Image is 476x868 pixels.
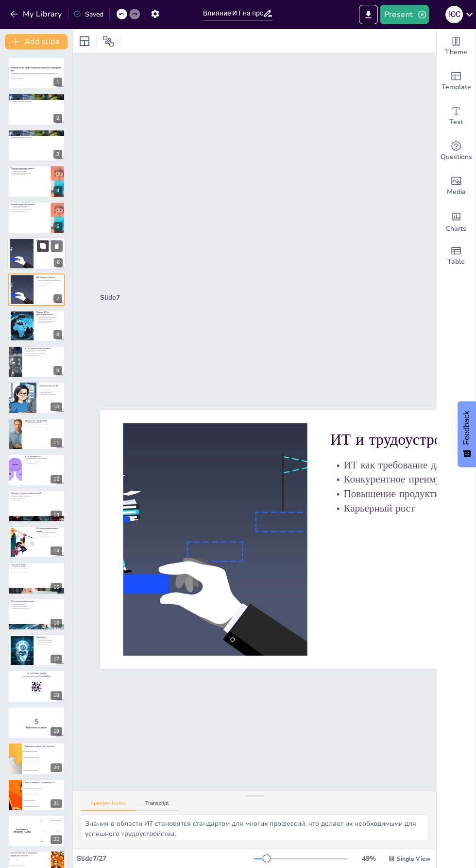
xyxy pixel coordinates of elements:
p: ИТ и междисциплинарные навыки [36,527,62,532]
p: Изменение существующих профессий [25,423,62,425]
p: Использование социальных медиа [11,172,48,174]
p: Интеграция знаний [36,533,62,535]
div: 21 [8,779,65,811]
p: ИТ способствуют самообучению [11,98,62,100]
p: Повышение продуктивности [36,247,63,249]
div: Add a table [437,239,476,273]
div: 10 [8,382,65,414]
p: Осведомленность о рисках [39,393,62,395]
p: ИТ в сетевом взаимодействии [25,347,62,350]
p: Карьерный рост [36,249,63,251]
button: Present [380,5,428,24]
div: 8 [8,310,65,342]
p: Использование социальных медиа [11,209,48,210]
div: 19 [51,727,62,736]
p: Защита данных [39,388,62,390]
div: 7 [8,273,65,305]
div: Add text boxes [437,99,476,134]
p: Гибкость в обучении [11,102,62,104]
h4: The winner is [PERSON_NAME] [8,828,36,833]
div: 17 [8,634,65,666]
div: Saved [73,10,103,19]
p: Значение цифровых навыков [11,205,48,207]
div: Get real-time input from your audience [437,134,476,169]
p: Эффективность работы [11,174,48,176]
p: Продолжение обучения [36,641,62,643]
p: Креативное мышление [25,461,62,463]
p: ИТ расширяют доступ к обучению [11,96,62,98]
button: Speaker Notes [81,800,136,811]
p: Соблюдение конфиденциальности [39,389,62,391]
div: Slide 7 / 27 [77,854,254,863]
div: 16 [8,598,65,630]
button: Feedback - Show survey [458,401,476,467]
p: ИТ расширяют доступ к обучению [11,133,62,135]
p: Новые возможности для роста [36,535,62,537]
div: 7 [53,294,62,303]
div: 22 [51,835,62,844]
span: Single View [397,855,430,863]
div: 5 [8,202,65,234]
span: Feedback [462,411,471,445]
strong: Влияние ИТ на профессиональные навыки и карьерный рост [11,66,61,72]
div: Add images, graphics, shapes or video [437,169,476,204]
span: Charts [446,224,466,234]
strong: [DOMAIN_NAME] [32,672,46,675]
p: and login with code [11,675,62,677]
div: 20 [8,742,65,774]
p: Инновационные решения [25,459,62,461]
p: ИТ как требование для трудоустройства [36,243,63,245]
p: Отслеживание прогресса [11,603,62,605]
p: Удовлетворенность клиентов [11,569,62,571]
div: 19 [8,707,65,739]
div: Jaap [56,830,59,832]
div: 9 [53,366,62,375]
p: Как ИТ влияют на карьерный рост? [25,781,62,784]
div: Layout [77,33,92,49]
p: ИТ в управлении проектами [11,599,62,602]
p: Значение цифровых навыков [11,169,48,171]
p: Влияние ИТ на производительность [36,311,62,316]
div: 22 [8,815,65,847]
p: Повышение продуктивности [36,283,62,285]
p: Новые горизонты для креативности [25,457,62,459]
button: Transcript [136,800,179,811]
p: Адаптация к технологиям [11,171,48,173]
p: Примеры успешного применения ИТ [11,491,62,494]
button: Delete Slide [51,240,63,252]
p: Повышение производительности [36,316,62,318]
span: Questions [441,152,472,162]
p: Сочетание ИТ и других навыков [36,531,62,533]
p: Постоянное обучение [25,425,62,427]
div: 2 [8,93,65,125]
p: Развитие навыков [11,498,62,500]
p: Комплексные задачи [36,537,62,539]
span: Увеличивают шансы на трудоустройство [24,787,65,788]
p: Будущее ИТ в профессиях [25,419,62,422]
div: 9 [8,346,65,378]
p: Оптимизация рабочих процессов [36,320,62,322]
div: 15 [51,583,62,592]
p: Улучшение коммуникации [11,605,62,607]
div: 100 [36,815,65,825]
p: Роль ИТ в обучении [11,131,62,134]
div: 5 [53,222,62,231]
p: Воплощение идей [25,463,62,465]
p: Развитие критического мышления [11,136,62,138]
div: 18 [8,670,65,702]
div: 20 [51,763,62,772]
span: Template [442,82,471,93]
p: ИТ и креативность [25,455,62,458]
p: Generated with [URL] [11,78,62,80]
span: Text [449,117,463,128]
button: Duplicate Slide [37,240,49,252]
p: Примеры успешных специалистов [11,495,62,497]
div: 12 [51,475,62,483]
div: 8 [53,330,62,339]
div: 11 [8,418,65,450]
p: Расширение кругозора [25,354,62,356]
p: Создание профессиональных сетей [25,349,62,351]
div: 49 % [357,854,380,863]
div: Add charts and graphs [437,204,476,239]
div: 10 [51,402,62,411]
